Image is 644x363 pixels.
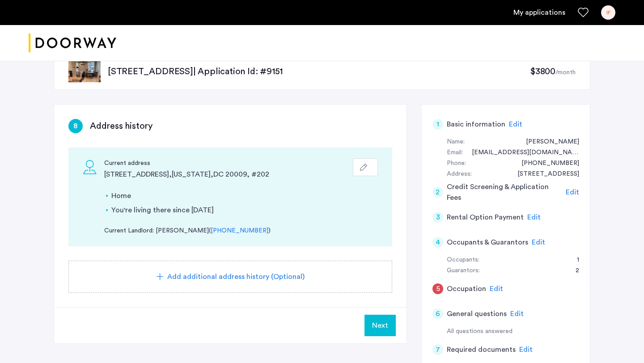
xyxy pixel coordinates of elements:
[90,120,153,132] h3: Address history
[447,266,480,276] div: Guarantors:
[29,26,116,60] a: Cazamio logo
[432,237,443,248] div: 4
[211,226,268,236] a: [PHONE_NUMBER]
[513,7,565,18] a: My application
[447,326,579,337] div: All questions answered
[432,119,443,130] div: 1
[508,169,579,180] div: 1624 U Street Northwest, #202
[447,181,563,203] h5: Credit Screening & Application Fees
[568,255,579,266] div: 1
[432,344,443,355] div: 7
[566,189,579,196] span: Edit
[447,344,516,355] h5: Required documents
[532,239,545,246] span: Edit
[432,283,443,294] div: 5
[29,26,116,60] img: logo
[104,158,351,169] div: Current address
[519,346,533,353] span: Edit
[104,169,351,180] div: [STREET_ADDRESS] , [US_STATE] , DC 20009 , # 202
[432,308,443,319] div: 6
[447,137,465,148] div: Name:
[527,214,541,221] span: Edit
[432,212,443,223] div: 3
[108,65,530,78] p: [STREET_ADDRESS] | Application Id: #9151
[510,310,524,317] span: Edit
[567,266,579,276] div: 2
[372,320,388,331] span: Next
[463,148,579,158] div: ifragaabaza@gmail.com
[68,61,101,82] img: apartment
[517,137,579,148] div: Isabela Fraga-Abaza
[447,308,507,319] h5: General questions
[68,119,83,133] div: 8
[447,212,524,223] h5: Rental Option Payment
[490,285,503,292] span: Edit
[555,69,576,76] sub: /month
[509,121,522,128] span: Edit
[447,237,528,248] h5: Occupants & Guarantors
[447,148,463,158] div: Email:
[167,271,305,282] span: Add additional address history (Optional)
[447,119,505,130] h5: Basic information
[578,7,589,18] a: Favorites
[447,255,479,266] div: Occupants:
[104,226,378,236] div: Current Landlord: [PERSON_NAME] ( )
[111,190,378,201] li: Home
[601,5,615,20] div: IF
[364,315,396,336] button: Next
[447,283,486,294] h5: Occupation
[447,158,466,169] div: Phone:
[513,158,579,169] div: +12029997020
[432,187,443,198] div: 2
[353,158,378,176] button: button
[447,169,472,180] div: Address:
[111,205,378,215] li: You're living there since [DATE]
[530,67,555,76] span: $3800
